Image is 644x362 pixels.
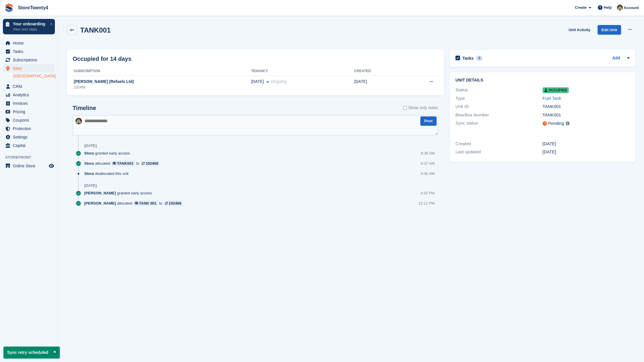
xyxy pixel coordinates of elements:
[13,91,48,99] span: Analytics
[476,56,483,61] div: 0
[543,87,569,93] span: Occupied
[117,161,134,166] div: TANK001
[3,116,55,124] a: menu
[13,56,48,64] span: Subscriptions
[133,200,158,206] a: TANK 001
[455,95,543,102] div: Type
[3,99,55,107] a: menu
[418,200,435,206] div: 12:11 PM
[403,105,407,111] input: Show only notes
[5,3,13,12] img: stora-icon-8386f47178a22dfd0bd8f6a31ec36ba5ce8667c1dd55bd0f319d3a0aa187defe.svg
[84,171,131,176] div: deallocated this unit
[73,67,251,76] th: Subscription
[73,105,96,111] h2: Timeline
[421,161,435,166] div: 9:37 AM
[48,162,55,169] a: Preview store
[84,150,133,156] div: granted early access
[13,141,48,150] span: Capital
[421,190,435,196] div: 4:25 PM
[13,99,48,107] span: Invoices
[455,120,543,127] div: Sync status
[3,125,55,133] a: menu
[84,183,97,188] div: [DATE]
[421,171,435,176] div: 9:36 AM
[455,78,629,83] h2: Unit details
[455,87,543,93] div: Status
[251,67,354,76] th: Tenancy
[3,39,55,47] a: menu
[543,149,630,155] div: [DATE]
[13,125,48,133] span: Protection
[3,82,55,90] a: menu
[76,118,82,124] img: Lee Hanlon
[455,149,543,155] div: Last updated
[3,162,55,170] a: menu
[169,200,181,206] div: 102468
[566,25,593,35] a: Unit Activity
[80,26,111,34] h2: TANK001
[3,64,55,72] a: menu
[13,27,47,32] p: View next steps
[84,143,97,148] div: [DATE]
[354,67,403,76] th: Created
[3,141,55,150] a: menu
[421,150,435,156] div: 9:39 AM
[84,161,94,166] span: Stora
[84,200,116,206] span: [PERSON_NAME]
[271,79,286,84] span: Ongoing
[13,73,55,79] a: [GEOGRAPHIC_DATA]
[73,54,131,63] h2: Occupied for 14 days
[84,190,155,196] div: granted early access
[3,47,55,56] a: menu
[3,108,55,116] a: menu
[13,108,48,116] span: Pricing
[111,161,135,166] a: TANK001
[146,161,158,166] div: 102468
[16,3,51,13] a: StoreTwenty4
[566,122,569,125] img: icon-info-grey-7440780725fd019a000dd9b08b2336e03edf1995a4989e88bcd33f0948082b44.svg
[84,200,186,206] div: allocated to
[548,120,564,127] div: Pending
[455,141,543,147] div: Created
[139,200,157,206] div: TANK 001
[403,105,438,111] label: Show only notes
[543,141,630,147] div: [DATE]
[543,103,630,110] div: TANK001
[3,133,55,141] a: menu
[612,55,620,62] a: Add
[624,5,639,11] span: Account
[3,56,55,64] a: menu
[354,76,403,93] td: [DATE]
[462,56,474,61] h2: Tasks
[455,112,543,118] div: BearBox Number
[13,82,48,90] span: CRM
[604,5,612,10] span: Help
[13,47,48,56] span: Tasks
[140,161,159,166] a: 102468
[13,162,48,170] span: Online Store
[73,85,251,90] div: 102468
[84,190,116,196] span: [PERSON_NAME]
[13,64,48,72] span: Sites
[575,5,586,10] span: Create
[13,133,48,141] span: Settings
[84,161,163,166] div: allocated to
[73,79,251,85] div: [PERSON_NAME] (Refuels Ltd)
[13,39,48,47] span: Home
[3,91,55,99] a: menu
[420,116,437,126] button: Post
[3,347,60,359] p: Sync retry scheduled
[84,150,94,156] span: Stora
[543,96,562,101] a: Fuel Tank
[164,200,183,206] a: 102468
[84,171,94,176] span: Stora
[543,112,630,118] div: TANK001
[13,116,48,124] span: Coupons
[617,5,623,10] img: Lee Hanlon
[5,155,58,160] span: Storefront
[13,22,47,26] p: Your onboarding
[3,19,55,34] a: Your onboarding View next steps
[598,25,621,35] a: Edit Unit
[455,103,543,110] div: Unit ID
[251,79,264,85] span: [DATE]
